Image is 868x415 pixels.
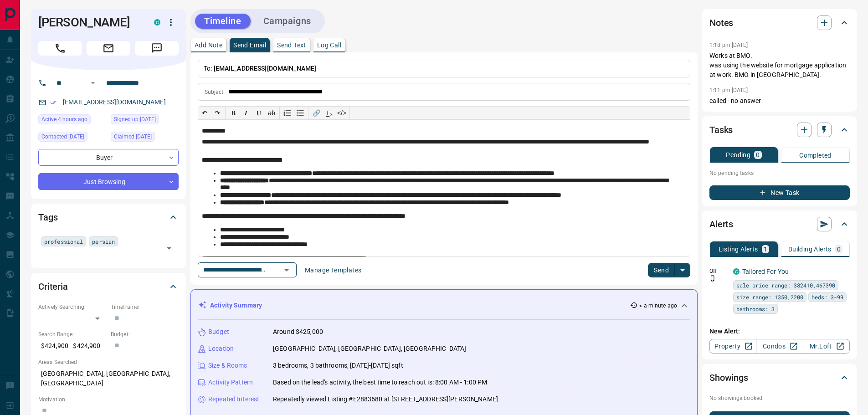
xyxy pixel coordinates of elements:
h2: Notes [709,15,733,30]
a: Mr.Loft [803,339,850,354]
div: Criteria [38,276,179,297]
div: condos.ca [733,268,740,275]
p: To: [198,60,690,77]
span: 𝐔 [257,109,261,117]
p: Timeframe: [111,303,179,311]
h2: Showings [709,370,748,385]
div: Wed Oct 15 2025 [38,114,106,127]
button: 𝑰 [240,107,252,119]
p: Search Range: [38,330,106,338]
div: Activity Summary< a minute ago [198,297,690,314]
p: Around $425,000 [273,327,323,337]
p: 1:11 pm [DATE] [709,87,748,93]
button: Bullet list [294,107,307,119]
span: size range: 1350,2200 [736,292,803,302]
svg: Email Verified [50,99,56,106]
p: Works at BMO. was using the website for mortgage application at work. BMO in [GEOGRAPHIC_DATA]. [709,51,850,80]
p: $424,900 - $424,900 [38,338,106,354]
span: Claimed [DATE] [114,132,152,141]
a: Tailored For You [742,268,789,275]
p: [GEOGRAPHIC_DATA], [GEOGRAPHIC_DATA], [GEOGRAPHIC_DATA] [273,344,466,354]
div: condos.ca [154,19,160,26]
p: Send Email [233,42,266,48]
p: 1:18 pm [DATE] [709,42,748,48]
p: Size & Rooms [208,361,247,370]
p: Repeated Interest [208,395,259,404]
p: called - no answer [709,96,850,106]
p: Off [709,267,728,275]
p: Listing Alerts [719,246,758,252]
p: Budget [208,327,229,337]
p: Budget: [111,330,179,338]
div: Tags [38,206,179,228]
button: Timeline [195,14,251,29]
div: Tue Oct 14 2025 [38,132,106,144]
p: Pending [726,152,750,158]
a: [EMAIL_ADDRESS][DOMAIN_NAME] [63,98,166,106]
div: Tasks [709,119,850,141]
h2: Tags [38,210,57,225]
button: Send [648,263,675,277]
s: ab [268,109,275,117]
div: split button [648,263,690,277]
p: No showings booked [709,394,850,402]
p: 1 [764,246,767,252]
p: 0 [756,152,760,158]
button: Open [87,77,98,88]
p: Subject: [205,88,225,96]
h1: [PERSON_NAME] [38,15,140,30]
div: Showings [709,367,850,389]
p: New Alert: [709,327,850,336]
span: bathrooms: 3 [736,304,775,313]
button: 🔗 [310,107,323,119]
span: sale price range: 382410,467390 [736,281,835,290]
p: 3 bedrooms, 3 bathrooms, [DATE]-[DATE] sqft [273,361,403,370]
span: Signed up [DATE] [114,115,156,124]
div: Buyer [38,149,179,166]
button: Numbered list [281,107,294,119]
div: Tue Oct 14 2025 [111,132,179,144]
p: Building Alerts [788,246,832,252]
p: No pending tasks [709,166,850,180]
div: Tue Oct 14 2025 [111,114,179,127]
p: Repeatedly viewed Listing #E2883680 at [STREET_ADDRESS][PERSON_NAME] [273,395,498,404]
span: persian [92,237,115,246]
span: Contacted [DATE] [41,132,84,141]
button: Manage Templates [299,263,367,277]
div: Just Browsing [38,173,179,190]
p: 0 [837,246,841,252]
h2: Tasks [709,123,733,137]
button: ↶ [198,107,211,119]
div: Alerts [709,213,850,235]
span: Active 4 hours ago [41,115,87,124]
a: Property [709,339,756,354]
span: professional [44,237,83,246]
span: Message [135,41,179,56]
span: [EMAIL_ADDRESS][DOMAIN_NAME] [214,65,317,72]
a: Condos [756,339,803,354]
button: 𝐔 [252,107,265,119]
button: T̲ₓ [323,107,335,119]
h2: Criteria [38,279,68,294]
button: ab [265,107,278,119]
button: 𝐁 [227,107,240,119]
p: Location [208,344,234,354]
h2: Alerts [709,217,733,231]
button: Campaigns [254,14,320,29]
svg: Push Notification Only [709,275,716,282]
p: Motivation: [38,395,179,404]
span: Email [87,41,130,56]
p: Areas Searched: [38,358,179,366]
span: beds: 3-99 [812,292,843,302]
p: Based on the lead's activity, the best time to reach out is: 8:00 AM - 1:00 PM [273,378,487,387]
p: Add Note [195,42,222,48]
p: Log Call [317,42,341,48]
span: Call [38,41,82,56]
button: ↷ [211,107,224,119]
p: [GEOGRAPHIC_DATA], [GEOGRAPHIC_DATA], [GEOGRAPHIC_DATA] [38,366,179,391]
p: Activity Pattern [208,378,253,387]
div: Notes [709,12,850,34]
button: New Task [709,185,850,200]
p: Send Text [277,42,306,48]
button: Open [163,242,175,255]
